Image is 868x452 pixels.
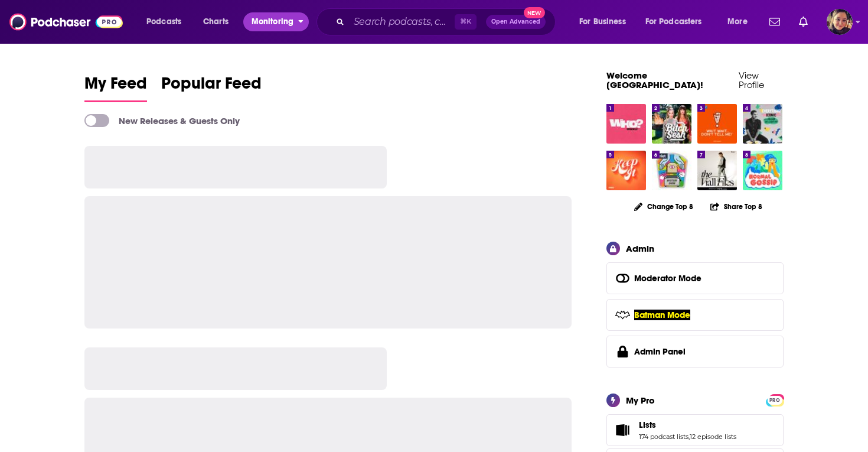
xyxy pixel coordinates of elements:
a: New Releases & Guests Only [84,114,240,127]
span: Popular Feed [161,73,262,100]
a: Lists [639,420,736,430]
a: View Profile [739,70,764,90]
img: Wait Wait... Don't Tell Me! [697,104,737,144]
img: Who? Weekly [606,104,646,144]
button: Change Top 8 [627,199,700,214]
span: Monitoring [252,14,293,30]
a: Admin Panel [606,336,784,368]
a: 12 episode lists [690,433,736,441]
img: Keep It! [606,151,646,190]
span: , [688,433,690,441]
button: open menu [638,12,719,31]
a: Popular Feed [161,73,262,102]
button: Share Top 8 [710,195,763,218]
button: Show profile menu [827,9,853,35]
span: Logged in as Sydneyk [827,9,853,35]
span: Batman Mode [634,310,690,320]
button: Open AdvancedNew [486,15,546,29]
img: Podchaser - Follow, Share and Rate Podcasts [9,11,123,33]
button: open menu [571,12,641,31]
div: Admin [626,243,654,254]
button: open menu [138,12,197,31]
span: More [727,14,748,30]
img: Normal Gossip [743,151,782,190]
span: Open Advanced [491,19,540,25]
a: PRO [768,395,782,404]
span: New [524,7,545,18]
img: Bitch Sesh: Non-Member Feed [652,104,691,144]
a: My Feed [84,73,147,102]
button: Batman Mode [606,299,784,331]
span: Podcasts [146,14,181,30]
span: For Business [579,14,626,30]
img: Everything Iconic with Danny Pellegrino [743,104,782,144]
a: Lists [611,422,634,438]
span: For Podcasters [645,14,702,30]
span: PRO [768,396,782,405]
span: Lists [606,414,784,446]
a: 174 podcast lists [639,433,688,441]
a: Welcome [GEOGRAPHIC_DATA]! [606,70,703,90]
div: My Pro [626,395,655,406]
span: Lists [639,420,656,430]
span: Charts [203,14,229,30]
div: Search podcasts, credits, & more... [328,8,567,35]
button: open menu [719,12,762,31]
span: ⌘ K [455,14,477,30]
img: User Profile [827,9,853,35]
a: Show notifications dropdown [765,12,785,32]
img: The Viall Files [697,151,737,190]
span: My Feed [84,73,147,100]
a: Show notifications dropdown [794,12,812,32]
img: Mystery Show [652,151,691,190]
button: Moderator Mode [606,262,784,294]
input: Search podcasts, credits, & more... [349,12,455,31]
a: Charts [195,12,236,31]
button: open menu [243,12,309,31]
